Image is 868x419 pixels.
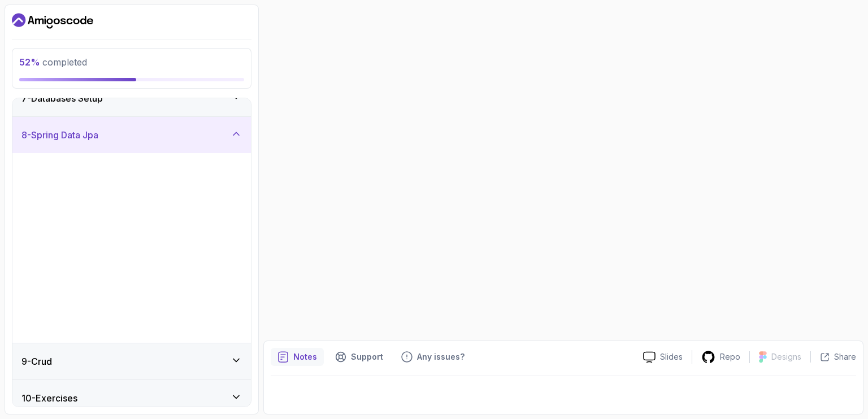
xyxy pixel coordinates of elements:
[328,348,390,366] button: Support button
[21,355,52,368] h3: 9 - Crud
[21,128,98,142] h3: 8 - Spring Data Jpa
[394,348,471,366] button: Feedback button
[12,12,93,30] a: Dashboard
[12,343,251,379] button: 9-Crud
[12,380,251,416] button: 10-Exercises
[634,351,692,363] a: Slides
[293,351,317,363] p: Notes
[21,391,77,405] h3: 10 - Exercises
[12,117,251,153] button: 8-Spring Data Jpa
[12,80,251,116] button: 7-Databases Setup
[271,348,324,366] button: notes button
[771,351,801,363] p: Designs
[810,351,856,363] button: Share
[19,56,40,68] span: 52 %
[834,351,856,363] p: Share
[21,91,103,105] h3: 7 - Databases Setup
[660,351,683,363] p: Slides
[19,56,87,68] span: completed
[351,351,383,363] p: Support
[692,350,749,364] a: Repo
[720,351,740,363] p: Repo
[417,351,465,363] p: Any issues?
